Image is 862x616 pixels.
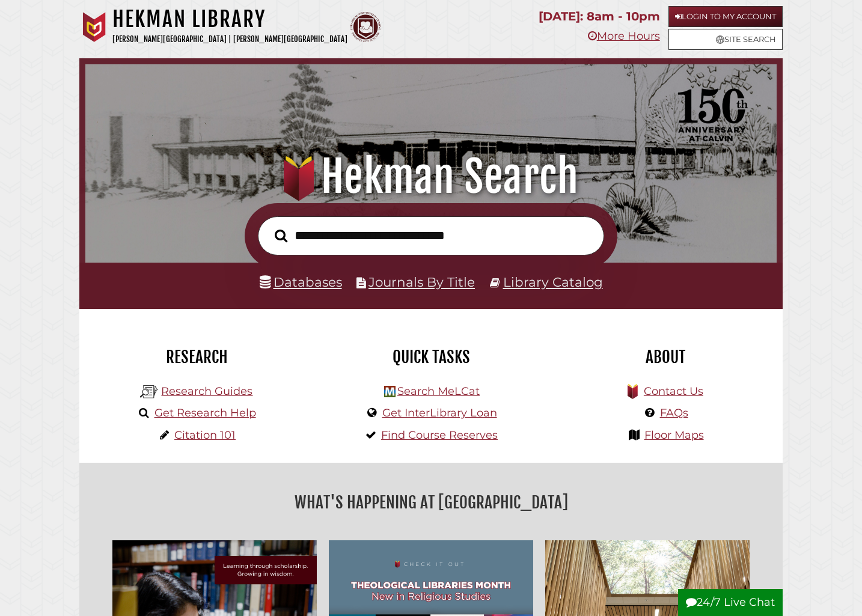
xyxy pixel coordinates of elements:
[644,428,704,442] a: Floor Maps
[384,386,396,397] img: Hekman Library Logo
[174,428,236,442] a: Citation 101
[112,6,347,32] h1: Hekman Library
[644,385,703,398] a: Contact Us
[112,32,347,46] p: [PERSON_NAME][GEOGRAPHIC_DATA] | [PERSON_NAME][GEOGRAPHIC_DATA]
[557,347,774,367] h2: About
[668,29,783,50] a: Site Search
[668,6,783,27] a: Login to My Account
[588,29,660,43] a: More Hours
[275,229,287,243] i: Search
[99,150,764,203] h1: Hekman Search
[140,383,158,401] img: Hekman Library Logo
[660,406,688,419] a: FAQs
[161,385,252,398] a: Research Guides
[269,226,293,246] button: Search
[350,12,381,42] img: Calvin Theological Seminary
[382,406,497,419] a: Get InterLibrary Loan
[368,274,475,290] a: Journals By Title
[154,406,256,419] a: Get Research Help
[88,489,774,516] h2: What's Happening at [GEOGRAPHIC_DATA]
[503,274,603,290] a: Library Catalog
[260,274,342,290] a: Databases
[79,12,109,42] img: Calvin University
[323,347,539,367] h2: Quick Tasks
[539,6,660,27] p: [DATE]: 8am - 10pm
[397,385,480,398] a: Search MeLCat
[381,428,498,442] a: Find Course Reserves
[88,347,305,367] h2: Research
